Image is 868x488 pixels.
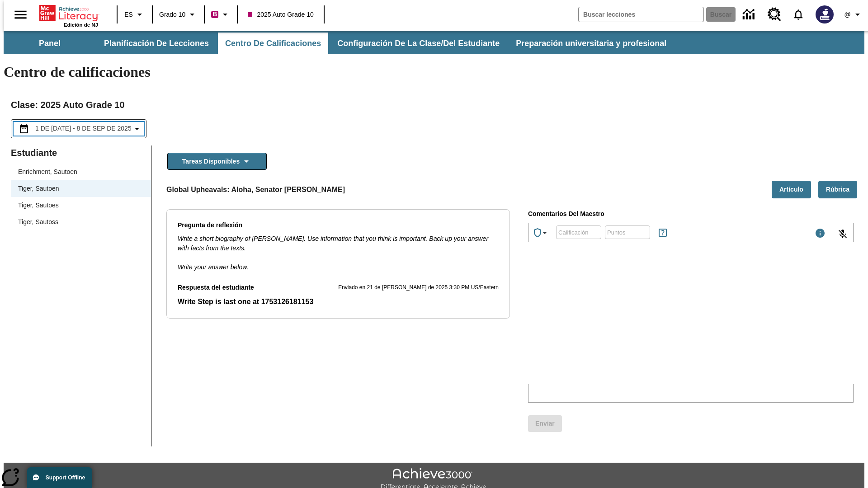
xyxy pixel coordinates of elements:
span: Tiger, Sautoes [18,201,144,210]
div: Calificación: Se permiten letras, números y los símbolos: %, +, -. [556,225,601,239]
input: Puntos: Solo puede asignar 25 puntos o menos. [605,220,650,244]
button: Grado: Grado 10, Elige un grado [156,6,201,23]
button: Preparación universitaria y profesional [509,33,674,54]
div: Máximo 1000 caracteres Presiona Escape para desactivar la barra de herramientas y utiliza las tec... [815,228,826,240]
p: Respuesta del estudiante [178,283,254,293]
p: Enviado en 21 de [PERSON_NAME] de 2025 3:30 PM US/Eastern [338,283,499,292]
input: Calificación: Se permiten letras, números y los símbolos: %, +, -. [556,220,601,244]
button: Configuración de la clase/del estudiante [330,33,507,54]
svg: Collapse Date Range Filter [132,123,142,134]
p: Write Step is last one at 1753126181153 [178,296,499,307]
button: Artículo, Se abrirá en una pestaña nueva. [772,181,811,198]
span: 2025 Auto Grade 10 [248,10,313,19]
span: B [212,9,217,20]
button: Abrir el menú lateral [7,1,34,28]
div: Tiger, Sautoss [11,214,151,230]
button: Reglas para ganar puntos y títulos epeciales, Se abrirá en una pestaña nueva. [654,224,672,242]
div: Puntos: Solo puede asignar 25 puntos o menos. [605,225,650,239]
span: Enrichment, Sautoen [18,167,144,177]
a: Notificaciones [787,3,810,26]
div: Tiger, Sautoes [11,197,151,214]
button: Premio especial [528,224,554,242]
h1: Centro de calificaciones [4,64,864,80]
a: Centro de recursos, Se abrirá en una pestaña nueva. [762,2,787,27]
span: Grado 10 [159,10,185,19]
span: Tiger, Sautoss [18,217,144,227]
span: Support Offline [46,474,85,481]
p: Write a short biography of [PERSON_NAME]. Use information that you think is important. Back up yo... [178,234,499,253]
button: Tareas disponibles [167,153,267,170]
p: Estudiante [11,145,151,160]
button: Perfil/Configuración [839,6,868,23]
button: Support Offline [27,467,92,488]
button: Panel [5,33,95,54]
a: Portada [39,4,98,22]
button: Planificación de lecciones [97,33,216,54]
div: Subbarra de navegación [4,33,675,54]
button: Centro de calificaciones [218,33,328,54]
p: Write your answer below. [178,253,499,272]
button: Rúbrica, Se abrirá en una pestaña nueva. [818,181,857,198]
input: Buscar campo [579,7,703,22]
a: Centro de información [737,2,762,27]
span: 1 de [DATE] - 8 de sep de 2025 [35,124,132,133]
h2: Clase : 2025 Auto Grade 10 [11,98,857,112]
p: Global Upheavals: Aloha, Senator [PERSON_NAME] [166,184,345,195]
div: Portada [39,3,98,28]
p: Respuesta del estudiante [178,296,499,307]
div: Tiger, Sautoen [11,180,151,197]
button: Lenguaje: ES, Selecciona un idioma [120,6,149,23]
img: Avatar [816,5,834,23]
span: @ [844,10,850,19]
span: Tiger, Sautoen [18,184,144,193]
div: Subbarra de navegación [4,31,864,54]
button: Boost El color de la clase es rojo violeta. Cambiar el color de la clase. [208,6,234,23]
body: Escribe tu respuesta aquí. [4,7,132,15]
div: Enrichment, Sautoen [11,164,151,180]
button: Haga clic para activar la función de reconocimiento de voz [832,223,854,245]
button: Seleccione el intervalo de fechas opción del menú [15,123,142,134]
span: ES [124,10,133,19]
p: Comentarios del maestro [528,209,854,219]
p: Pregunta de reflexión [178,221,499,230]
span: Edición de NJ [64,22,98,28]
button: Escoja un nuevo avatar [810,3,839,26]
